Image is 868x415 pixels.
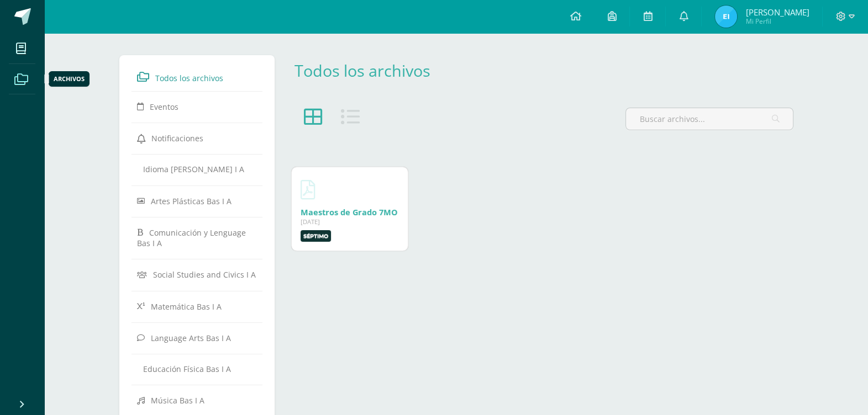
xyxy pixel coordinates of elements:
a: Comunicación y Lenguage Bas I A [137,222,257,253]
a: Social Studies and Civics I A [137,264,257,284]
a: Matemática Bas I A [137,296,257,316]
a: Idioma [PERSON_NAME] I A [137,159,257,179]
span: Social Studies and Civics I A [153,269,256,280]
span: Idioma [PERSON_NAME] I A [143,164,244,174]
label: Séptimo [301,230,331,242]
span: Comunicación y Lenguage Bas I A [137,227,246,248]
a: Descargar Maestros de Grado 7MO.pdf [301,176,315,203]
span: Artes Plásticas Bas I A [151,196,232,206]
img: 18f3a78b63fe39c949bcb4705dcb251c.png [715,6,737,28]
span: [PERSON_NAME] [745,7,809,18]
a: Notificaciones [137,128,257,148]
a: Artes Plásticas Bas I A [137,191,257,211]
span: Language Arts Bas I A [151,333,231,343]
span: Matemática Bas I A [151,301,222,311]
a: Maestros de Grado 7MO [301,207,397,217]
a: Eventos [137,97,257,116]
div: Archivos [54,75,85,83]
span: Todos los archivos [155,73,223,83]
input: Buscar archivos... [626,108,793,130]
span: Música Bas I A [151,395,204,406]
span: Educación Física Bas I A [143,364,231,374]
a: Language Arts Bas I A [137,328,257,348]
a: Educación Física Bas I A [137,359,257,379]
div: Todos los archivos [294,60,447,81]
div: [DATE] [301,217,399,226]
span: Eventos [150,102,178,112]
div: Descargar Maestros de Grado 7MO.pdf [301,207,399,217]
span: Mi Perfil [745,17,809,26]
a: Música Bas I A [137,390,257,410]
span: Notificaciones [151,133,203,143]
a: Todos los archivos [137,67,257,87]
a: Todos los archivos [294,60,430,81]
